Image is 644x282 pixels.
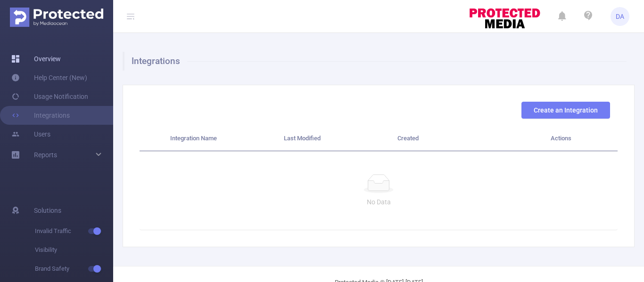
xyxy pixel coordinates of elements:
span: Visibility [35,241,113,259]
p: No Data [147,197,610,207]
img: Protected Media [10,8,103,27]
a: Overview [11,49,61,68]
a: Users [11,125,50,144]
span: Created [397,135,419,142]
span: Reports [34,151,57,159]
span: Solutions [34,201,61,220]
a: Usage Notification [11,87,88,106]
span: Invalid Traffic [35,222,113,241]
span: Integration Name [170,135,217,142]
h1: Integrations [123,52,627,71]
span: Brand Safety [35,259,113,278]
a: Help Center (New) [11,68,87,87]
a: Integrations [11,106,70,125]
button: Create an Integration [521,102,610,119]
span: DA [616,7,624,26]
span: Actions [551,135,571,142]
span: Last Modified [284,135,321,142]
a: Reports [34,145,57,164]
